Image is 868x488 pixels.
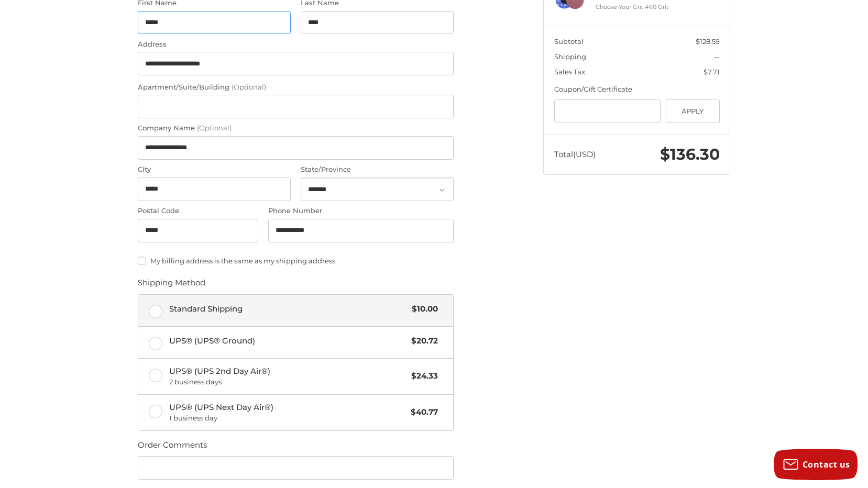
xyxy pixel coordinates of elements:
span: -- [715,52,720,61]
label: Phone Number [268,206,454,216]
span: Total (USD) [554,149,596,159]
button: Apply [666,99,720,123]
small: (Optional) [197,124,232,132]
label: City [138,164,291,175]
span: $24.33 [406,370,438,382]
label: Company Name [138,123,454,134]
small: (Optional) [232,83,266,91]
label: Apartment/Suite/Building [138,82,454,93]
span: Sales Tax [554,68,585,76]
div: Coupon/Gift Certificate [554,84,720,95]
span: 2 business days [169,377,406,387]
span: Contact us [803,459,850,470]
button: Contact us [774,449,858,480]
label: My billing address is the same as my shipping address. [138,257,454,265]
input: Gift Certificate or Coupon Code [554,99,661,123]
span: UPS® (UPS 2nd Day Air®) [169,365,406,387]
span: Subtotal [554,37,584,46]
legend: Shipping Method [138,277,205,294]
span: $10.00 [406,303,438,315]
span: UPS® (UPS Next Day Air®) [169,402,406,424]
label: State/Province [301,164,454,175]
span: Standard Shipping [169,303,407,315]
span: $20.72 [406,335,438,347]
span: 1 business day [169,413,406,424]
legend: Order Comments [138,439,207,456]
span: $40.77 [405,406,438,418]
span: $128.59 [696,37,720,46]
label: Address [138,39,454,50]
span: UPS® (UPS® Ground) [169,335,406,347]
label: Postal Code [138,206,258,216]
li: Choose Your Grit #60 Grit [596,3,676,12]
span: $7.71 [704,68,720,76]
span: Shipping [554,52,586,61]
span: $136.30 [660,145,720,164]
